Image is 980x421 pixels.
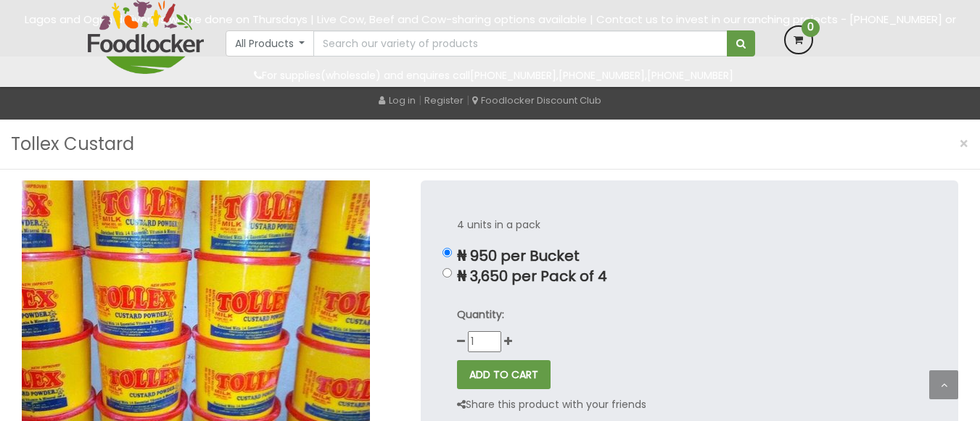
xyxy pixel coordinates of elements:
[802,19,820,37] span: 0
[424,93,464,107] a: Register
[379,93,416,107] a: Log in
[313,30,727,57] input: Search our variety of products
[890,330,980,399] iframe: chat widget
[442,268,452,278] input: ₦ 3,650 per Pack of 4
[457,217,922,233] p: 4 units in a pack
[457,307,504,322] strong: Quantity:
[472,93,601,107] a: Foodlocker Discount Club
[457,248,922,264] p: ₦ 950 per Bucket
[419,93,421,107] span: |
[952,129,976,159] button: Close
[457,396,646,413] p: Share this product with your friends
[11,130,134,158] h3: Tollex Custard
[226,30,315,57] button: All Products
[457,268,922,285] p: ₦ 3,650 per Pack of 4
[959,133,969,154] span: ×
[466,93,469,107] span: |
[457,360,551,389] button: ADD TO CART
[442,248,452,257] input: ₦ 950 per Bucket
